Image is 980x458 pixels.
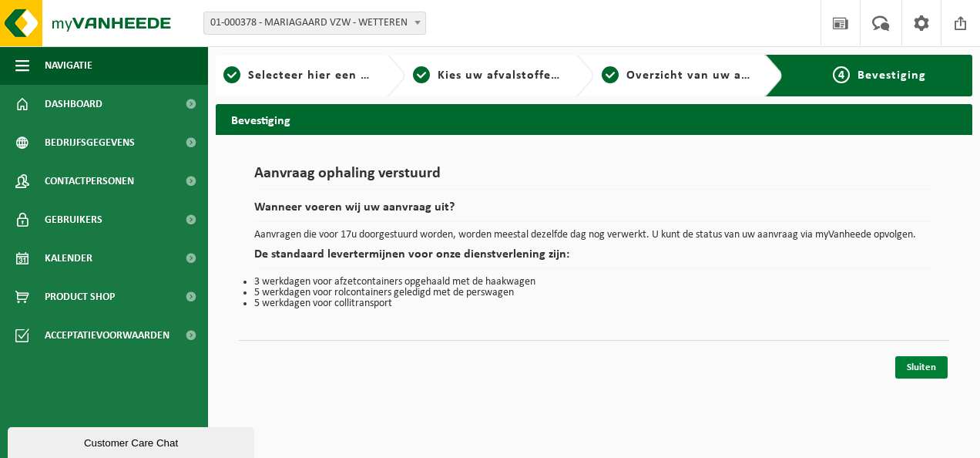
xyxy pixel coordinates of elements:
[602,66,619,83] span: 3
[833,66,850,83] span: 4
[45,239,92,278] span: Kalender
[45,316,169,355] span: Acceptatievoorwaarden
[254,288,934,298] li: 5 werkdagen voor rolcontainers geledigd met de perswagen
[203,12,426,35] span: 01-000378 - MARIAGAARD VZW - WETTEREN
[204,12,425,34] span: 01-000378 - MARIAGAARD VZW - WETTEREN
[254,277,934,288] li: 3 werkdagen voor afzetcontainers opgehaald met de haakwagen
[45,46,92,85] span: Navigatie
[223,66,374,85] a: 1Selecteer hier een vestiging
[45,162,134,200] span: Contactpersonen
[254,166,934,190] h1: Aanvraag ophaling verstuurd
[45,200,102,239] span: Gebruikers
[857,69,926,82] span: Bevestiging
[626,69,789,82] span: Overzicht van uw aanvraag
[45,123,135,162] span: Bedrijfsgegevens
[254,298,934,309] li: 5 werkdagen voor collitransport
[254,201,934,222] h2: Wanneer voeren wij uw aanvraag uit?
[45,278,115,316] span: Product Shop
[413,66,430,83] span: 2
[223,66,240,83] span: 1
[45,85,102,123] span: Dashboard
[413,66,564,85] a: 2Kies uw afvalstoffen en recipiënten
[8,424,257,458] iframe: chat widget
[895,356,948,379] a: Sluiten
[254,230,934,241] p: Aanvragen die voor 17u doorgestuurd worden, worden meestal dezelfde dag nog verwerkt. U kunt de s...
[254,248,934,269] h2: De standaard levertermijnen voor onze dienstverlening zijn:
[602,66,753,85] a: 3Overzicht van uw aanvraag
[438,69,649,82] span: Kies uw afvalstoffen en recipiënten
[216,104,972,134] h2: Bevestiging
[248,69,414,82] span: Selecteer hier een vestiging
